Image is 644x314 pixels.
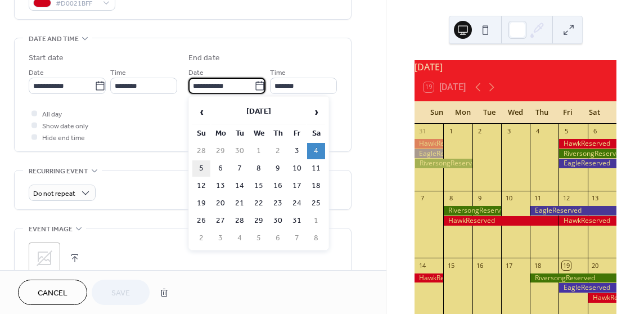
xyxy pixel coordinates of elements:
[533,127,542,136] div: 4
[415,60,616,74] div: [DATE]
[188,52,220,64] div: End date
[559,139,616,149] div: HawkReserved
[211,195,229,212] td: 20
[269,178,287,194] td: 16
[418,261,426,270] div: 14
[555,101,582,124] div: Fri
[269,143,287,159] td: 2
[415,139,443,149] div: HawkReserved
[418,127,426,136] div: 31
[562,261,570,270] div: 19
[231,230,249,246] td: 4
[211,230,229,246] td: 3
[562,194,570,203] div: 12
[476,101,502,124] div: Tue
[450,101,476,124] div: Mon
[270,67,286,79] span: Time
[447,194,455,203] div: 8
[502,101,529,124] div: Wed
[211,100,306,124] th: [DATE]
[188,67,204,79] span: Date
[530,273,616,283] div: RiversongReserved
[591,261,600,270] div: 20
[211,213,229,229] td: 27
[591,127,600,136] div: 6
[447,261,455,270] div: 15
[192,125,210,142] th: Su
[307,213,325,229] td: 1
[250,160,268,177] td: 8
[476,194,484,203] div: 9
[42,132,85,144] span: Hide end time
[559,216,616,226] div: HawkReserved
[33,187,75,200] span: Do not repeat
[192,230,210,246] td: 2
[231,178,249,194] td: 14
[476,127,484,136] div: 2
[288,213,306,229] td: 31
[476,261,484,270] div: 16
[443,206,501,216] div: RiversongReserved
[288,195,306,212] td: 24
[42,109,62,120] span: All day
[307,230,325,246] td: 8
[415,159,472,168] div: RiversongReserved
[559,283,616,293] div: EagleReserved
[307,160,325,177] td: 11
[447,127,455,136] div: 1
[529,101,555,124] div: Thu
[250,143,268,159] td: 1
[211,143,229,159] td: 29
[231,213,249,229] td: 28
[288,143,306,159] td: 3
[250,213,268,229] td: 29
[505,127,513,136] div: 3
[42,120,88,132] span: Show date only
[29,67,44,79] span: Date
[581,101,607,124] div: Sat
[110,67,126,79] span: Time
[38,288,67,299] span: Cancel
[307,195,325,212] td: 25
[533,261,542,270] div: 18
[231,195,249,212] td: 21
[192,160,210,177] td: 5
[562,127,570,136] div: 5
[211,125,229,142] th: Mo
[29,52,64,64] div: Start date
[29,33,79,45] span: Date and time
[505,261,513,270] div: 17
[269,230,287,246] td: 6
[269,195,287,212] td: 23
[288,230,306,246] td: 7
[559,149,616,159] div: RiversongReserved
[415,149,443,159] div: EagleReserved
[192,213,210,229] td: 26
[29,223,73,235] span: Event image
[588,293,616,303] div: HawkReserved
[269,213,287,229] td: 30
[250,125,268,142] th: We
[443,216,559,226] div: HawkReserved
[192,143,210,159] td: 28
[29,243,60,274] div: ;
[250,230,268,246] td: 5
[591,194,600,203] div: 13
[192,178,210,194] td: 12
[250,195,268,212] td: 22
[307,178,325,194] td: 18
[211,160,229,177] td: 6
[269,160,287,177] td: 9
[231,143,249,159] td: 30
[533,194,542,203] div: 11
[505,194,513,203] div: 10
[288,178,306,194] td: 17
[424,101,450,124] div: Sun
[559,159,616,168] div: EagleReserved
[193,101,210,123] span: ‹
[29,165,88,177] span: Recurring event
[192,195,210,212] td: 19
[250,178,268,194] td: 15
[18,280,87,305] button: Cancel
